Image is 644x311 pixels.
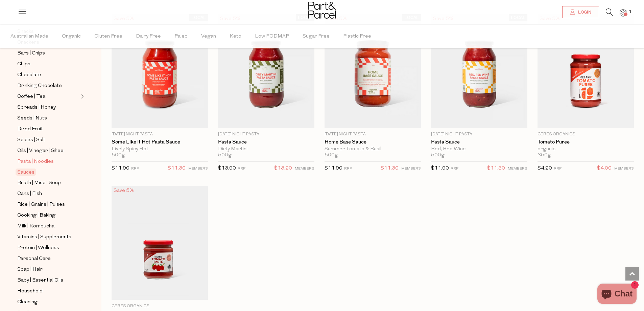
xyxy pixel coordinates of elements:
a: Pasta Sauce [218,139,314,145]
span: Organic [62,25,81,48]
span: Coffee | Tea [17,93,45,101]
a: Seeds | Nuts [17,114,79,123]
div: Lively Spicy Hot [112,146,208,152]
span: Seeds | Nuts [17,114,47,123]
small: MEMBERS [401,167,421,171]
a: Login [562,6,599,18]
a: Personal Care [17,254,79,263]
span: $11.90 [431,166,449,171]
small: MEMBERS [614,167,634,171]
a: Dried Fruit [17,125,79,133]
a: Rice | Grains | Pulses [17,200,79,209]
span: Login [576,9,591,15]
a: Tomato Puree [538,139,634,145]
span: Spreads | Honey [17,104,56,112]
span: Broth | Miso | Soup [17,179,61,187]
span: Bars | Chips [17,49,45,58]
span: Drinking Chocolate [17,82,62,90]
small: RRP [451,167,458,171]
img: Pasta Sauce [218,14,314,128]
img: Pasta Sauce [431,14,527,128]
a: Vitamins | Supplements [17,233,79,241]
span: Milk | Kombucha [17,222,54,230]
img: Home Base Sauce [325,14,421,128]
span: 350g [538,152,551,158]
div: Save 5% [112,186,136,195]
a: Drinking Chocolate [17,82,79,90]
a: Coffee | Tea [17,92,79,101]
span: Spices | Salt [17,136,45,144]
a: Spreads | Honey [17,103,79,112]
span: Sugar Free [303,25,330,48]
span: $11.90 [325,166,342,171]
a: Oils | Vinegar | Ghee [17,147,79,155]
a: Chips [17,60,79,68]
a: Pasta Sauce [431,139,527,145]
span: $11.90 [112,166,129,171]
a: Chocolate [17,71,79,79]
img: Tomato Paste [112,186,208,300]
button: Expand/Collapse Coffee | Tea [79,92,84,101]
small: RRP [554,167,562,171]
p: [DATE] Night Pasta [112,131,208,137]
span: 1 [627,9,633,15]
span: Chips [17,60,30,68]
small: RRP [131,167,139,171]
span: Rice | Grains | Pulses [17,201,65,209]
img: Some Like it Hot Pasta Sauce [112,14,208,128]
img: Part&Parcel [308,2,336,19]
a: Bars | Chips [17,49,79,58]
p: [DATE] Night Pasta [325,131,421,137]
small: MEMBERS [188,167,208,171]
p: Ceres Organics [538,131,634,137]
a: Home Base Sauce [325,139,421,145]
a: Spices | Salt [17,136,79,144]
span: Cleaning [17,298,38,306]
small: RRP [344,167,352,171]
span: Baby | Essential Oils [17,276,63,285]
p: Ceres Organics [112,303,208,309]
a: Cleaning [17,298,79,306]
span: Cooking | Baking [17,212,55,220]
span: Gluten Free [94,25,122,48]
a: 1 [620,9,626,16]
a: Protein | Wellness [17,244,79,252]
span: Plastic Free [343,25,371,48]
a: Pasta | Noodles [17,157,79,166]
span: Keto [230,25,241,48]
span: 500g [218,152,232,158]
a: Sauces [17,168,79,176]
a: Milk | Kombucha [17,222,79,230]
a: Some Like it Hot Pasta Sauce [112,139,208,145]
span: Oils | Vinegar | Ghee [17,147,64,155]
div: organic [538,146,634,152]
span: 500g [325,152,338,158]
span: Paleo [174,25,188,48]
span: $11.30 [168,164,186,173]
span: Personal Care [17,255,51,263]
span: $13.20 [274,164,292,173]
span: Vitamins | Supplements [17,233,71,241]
span: Soap | Hair [17,266,43,274]
span: $4.20 [538,166,552,171]
small: RRP [238,167,245,171]
span: $11.30 [381,164,399,173]
a: Cans | Fish [17,190,79,198]
span: 500g [112,152,125,158]
span: Australian Made [10,25,48,48]
a: Baby | Essential Oils [17,276,79,285]
span: Protein | Wellness [17,244,59,252]
span: Dried Fruit [17,125,43,133]
span: Sauces [16,169,36,176]
span: $11.30 [487,164,505,173]
div: Dirty Martini [218,146,314,152]
span: Dairy Free [136,25,161,48]
p: [DATE] Night Pasta [218,131,314,137]
inbox-online-store-chat: Shopify online store chat [595,284,639,306]
div: Summer Tomato & Basil [325,146,421,152]
a: Household [17,287,79,295]
a: Soap | Hair [17,265,79,274]
div: Red, Red Wine [431,146,527,152]
span: Cans | Fish [17,190,42,198]
span: Chocolate [17,71,41,79]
